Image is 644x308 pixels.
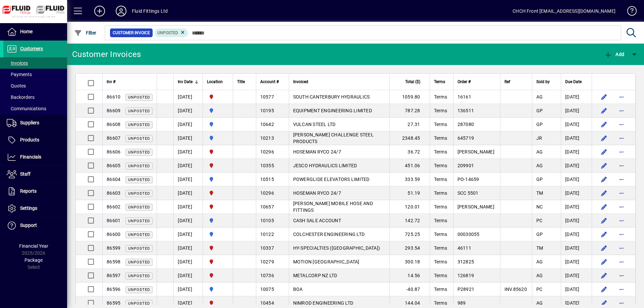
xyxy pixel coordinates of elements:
[389,118,430,131] td: 27.31
[207,78,223,85] span: Location
[536,149,543,155] span: AG
[389,214,430,228] td: 142.72
[561,228,592,241] td: [DATE]
[536,218,543,223] span: PC
[260,259,274,264] span: 10279
[20,120,39,125] span: Suppliers
[128,260,150,264] span: Unposted
[293,259,360,264] span: MOTION [GEOGRAPHIC_DATA]
[561,145,592,159] td: [DATE]
[536,78,550,85] span: Sold by
[536,232,543,237] span: GP
[107,149,120,155] span: 86606
[599,105,609,116] button: Edit
[536,259,543,264] span: AG
[7,95,35,100] span: Backorders
[260,78,285,85] div: Account #
[173,131,203,145] td: [DATE]
[3,115,67,131] a: Suppliers
[561,90,592,104] td: [DATE]
[536,273,543,278] span: AG
[173,214,203,228] td: [DATE]
[389,269,430,283] td: 14.56
[434,300,447,306] span: Terms
[616,133,627,143] button: More options
[389,186,430,200] td: 51.19
[536,94,543,100] span: AG
[293,201,373,213] span: [PERSON_NAME] MOBILE HOSE AND FITTINGS
[207,162,229,169] span: FLUID FITTINGS CHRISTCHURCH
[616,188,627,198] button: More options
[107,177,120,182] span: 86604
[128,178,150,182] span: Unposted
[599,174,609,185] button: Edit
[20,171,31,177] span: Staff
[293,78,385,85] div: Invoiced
[513,6,615,16] div: CHCH Front [EMAIL_ADDRESS][DOMAIN_NAME]
[260,135,274,141] span: 10213
[293,287,303,292] span: BOA
[20,46,43,51] span: Customers
[599,229,609,240] button: Edit
[128,95,150,100] span: Unposted
[173,283,203,296] td: [DATE]
[602,48,626,60] button: Add
[107,218,120,223] span: 86601
[207,176,229,183] span: AUCKLAND
[293,108,372,113] span: EQUIPMENT ENGINEERING LIMITED
[504,78,510,85] span: Ref
[128,109,150,113] span: Unposted
[389,131,430,145] td: 2348.45
[434,190,447,196] span: Terms
[561,104,592,118] td: [DATE]
[173,159,203,173] td: [DATE]
[389,255,430,269] td: 300.18
[458,177,479,182] span: PO-14659
[434,78,445,85] span: Terms
[616,105,627,116] button: More options
[616,119,627,130] button: More options
[536,245,543,251] span: TM
[293,177,370,182] span: POWERGLIDE ELEVATORS LIMITED
[389,104,430,118] td: 787.28
[157,30,178,35] span: Unposted
[128,288,150,292] span: Unposted
[237,78,245,85] span: Title
[173,118,203,131] td: [DATE]
[458,190,479,196] span: SCC 5501
[107,204,120,209] span: 86602
[458,78,471,85] span: Order #
[128,219,150,223] span: Unposted
[260,190,274,196] span: 10296
[3,132,67,148] a: Products
[536,177,543,182] span: GP
[173,255,203,269] td: [DATE]
[3,183,67,200] a: Reports
[3,103,67,114] a: Communications
[599,91,609,102] button: Edit
[504,78,528,85] div: Ref
[3,217,67,234] a: Support
[293,94,370,100] span: SOUTH CANTERBURY HYDRAULICS
[107,78,115,85] span: Inv #
[207,286,229,293] span: AUCKLAND
[458,108,474,113] span: 136511
[207,231,229,238] span: AUCKLAND
[260,122,274,127] span: 10642
[207,189,229,197] span: FLUID FITTINGS CHRISTCHURCH
[128,191,150,196] span: Unposted
[458,273,474,278] span: 126819
[24,257,43,263] span: Package
[616,243,627,253] button: More options
[260,300,274,306] span: 10454
[561,255,592,269] td: [DATE]
[434,163,447,168] span: Terms
[260,78,279,85] span: Account #
[107,245,120,251] span: 86599
[536,78,557,85] div: Sold by
[293,245,380,251] span: HY-SPECIALTIES ([GEOGRAPHIC_DATA])
[72,27,98,39] button: Filter
[173,173,203,186] td: [DATE]
[434,122,447,127] span: Terms
[3,23,67,40] a: Home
